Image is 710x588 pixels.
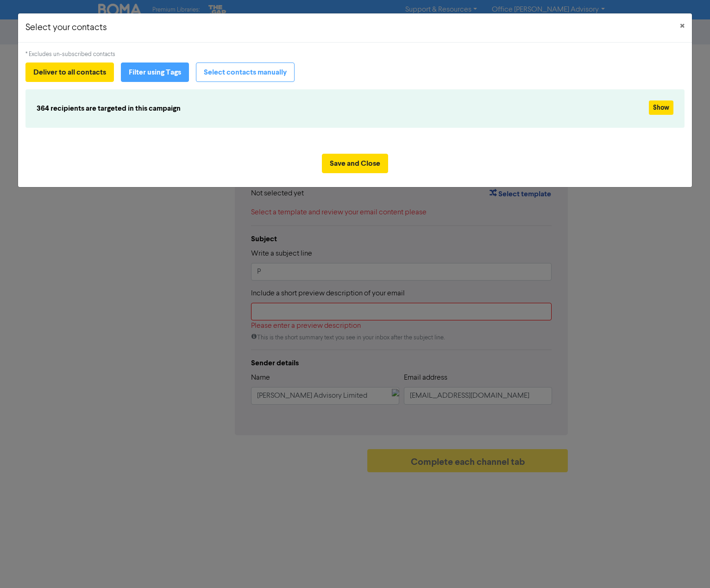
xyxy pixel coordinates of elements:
button: Close [672,13,692,39]
button: Select contacts manually [196,63,295,82]
h5: Select your contacts [25,21,107,35]
button: Filter using Tags [121,63,189,82]
iframe: Chat Widget [664,544,710,588]
button: Show [649,100,673,115]
div: * Excludes un-subscribed contacts [25,50,684,59]
button: Deliver to all contacts [25,63,114,82]
button: Save and Close [322,154,388,173]
span: × [680,19,685,33]
h6: 364 recipients are targeted in this campaign [37,104,565,113]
